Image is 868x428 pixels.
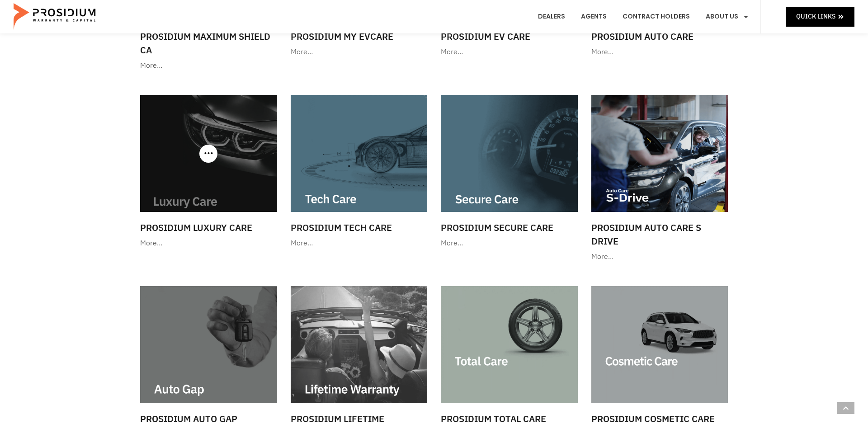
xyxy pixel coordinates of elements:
h3: Prosidium Tech Care [291,221,428,235]
div: More… [291,237,428,250]
div: More… [140,59,277,72]
a: Prosidium Luxury Care More… [136,90,282,254]
h3: Prosidium My EVCare [291,30,428,43]
h3: Prosidium Secure Care [441,221,578,235]
div: More… [591,46,728,59]
h3: Prosidium Total Care [441,412,578,426]
h3: Prosidium Auto Gap [140,412,277,426]
span: Quick Links [796,11,835,22]
h3: Prosidium Auto Care S Drive [591,221,728,248]
div: More… [441,46,578,59]
a: Prosidium Auto Care S Drive More… [587,90,733,268]
div: More… [441,237,578,250]
div: More… [291,46,428,59]
h3: Prosidium Auto Care [591,30,728,43]
h3: Prosidium Luxury Care [140,221,277,235]
div: More… [140,237,277,250]
h3: Prosidium Maximum Shield CA [140,30,277,57]
h3: Prosidium Cosmetic Care [591,412,728,426]
a: Quick Links [786,7,854,26]
div: More… [591,250,728,263]
a: Prosidium Secure Care More… [436,90,582,254]
h3: Prosidium EV Care [441,30,578,43]
a: Prosidium Tech Care More… [286,90,432,254]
